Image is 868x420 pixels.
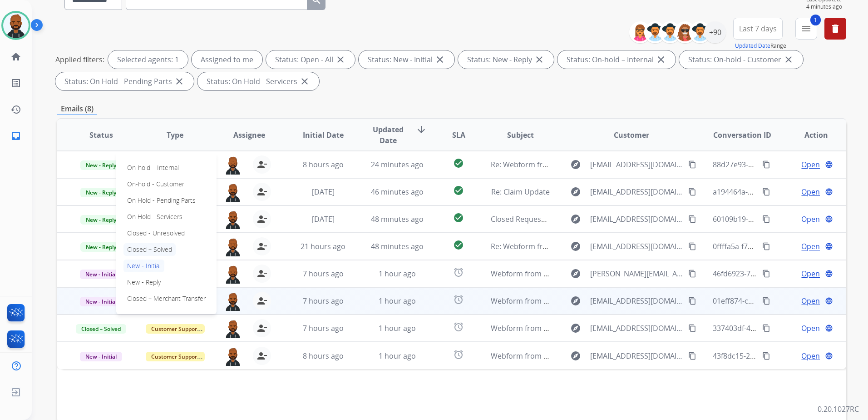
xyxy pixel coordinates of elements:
mat-icon: person_remove [256,323,267,334]
mat-icon: person_remove [256,241,267,252]
span: 1 [810,15,821,25]
span: New - Reply [80,242,122,252]
img: agent-avatar [224,183,242,202]
span: 48 minutes ago [371,214,424,224]
span: Open [801,268,820,279]
mat-icon: explore [570,268,581,279]
span: 1 hour ago [379,296,416,306]
img: agent-avatar [224,155,242,175]
mat-icon: history [10,104,21,115]
p: Closed - Unresolved [123,227,188,240]
img: agent-avatar [224,265,242,284]
span: 1 hour ago [379,269,416,279]
mat-icon: content_copy [688,297,696,305]
mat-icon: explore [570,241,581,252]
span: 7 hours ago [303,269,344,279]
mat-icon: delete [830,23,841,34]
mat-icon: language [825,215,833,223]
span: 48 minutes ago [371,241,424,251]
div: Status: On Hold - Servicers [197,72,319,90]
mat-icon: check_circle [453,185,464,196]
span: [DATE] [312,187,335,197]
span: [EMAIL_ADDRESS][DOMAIN_NAME] [590,295,683,306]
span: 1 hour ago [379,351,416,361]
button: Updated Date [735,42,770,50]
span: a194464a-5483-4bbd-8d2e-2518af1fa228 [713,187,851,197]
span: Open [801,214,820,225]
mat-icon: close [299,76,310,87]
div: Status: New - Initial [359,50,454,69]
mat-icon: list_alt [10,78,21,89]
span: SLA [452,130,465,140]
mat-icon: person_remove [256,295,267,306]
p: 0.20.1027RC [818,404,859,415]
div: Selected agents: 1 [108,50,188,69]
p: Applied filters: [55,54,104,65]
mat-icon: content_copy [688,352,696,360]
span: 8 hours ago [303,160,344,170]
p: Closed – Solved [123,243,176,256]
img: agent-avatar [224,237,242,256]
span: 0ffffa5a-f70a-4268-8f61-441a14d33b14 [713,241,843,251]
mat-icon: close [656,54,666,65]
mat-icon: alarm [453,294,464,305]
span: Re: Webform from [EMAIL_ADDRESS][DOMAIN_NAME] on [DATE] [491,160,709,170]
p: On-hold – Internal [123,161,182,174]
mat-icon: explore [570,295,581,306]
span: Webform from [PERSON_NAME][EMAIL_ADDRESS][DOMAIN_NAME] on [DATE] [491,269,753,279]
span: 4 minutes ago [806,3,846,10]
mat-icon: alarm [453,349,464,360]
mat-icon: explore [570,323,581,334]
button: 1 [795,18,817,40]
div: Status: On-hold - Customer [679,50,803,69]
mat-icon: language [825,297,833,305]
th: Action [772,119,846,151]
mat-icon: explore [570,214,581,225]
span: 01eff874-c58e-4203-824a-e88f7a5db357 [713,296,848,306]
div: Status: New - Reply [458,50,554,69]
span: 8 hours ago [303,351,344,361]
mat-icon: person_remove [256,350,267,361]
mat-icon: language [825,188,833,196]
span: [DATE] [312,214,335,224]
mat-icon: content_copy [762,215,770,223]
p: On-hold - Customer [123,178,188,190]
span: 43f8dc15-2448-43e0-adad-c09409c8366d [713,351,851,361]
mat-icon: check_circle [453,212,464,223]
span: Subject [507,130,534,140]
mat-icon: menu [801,23,812,34]
mat-icon: content_copy [762,160,770,169]
mat-icon: content_copy [762,242,770,250]
p: Closed – Merchant Transfer [123,292,209,305]
span: Updated Date [368,124,409,146]
span: Open [801,295,820,306]
span: New - Reply [80,188,122,197]
mat-icon: close [335,54,346,65]
mat-icon: person_remove [256,186,267,197]
mat-icon: person_remove [256,214,267,225]
span: Re: Webform from [EMAIL_ADDRESS][DOMAIN_NAME] on [DATE] [491,241,709,251]
mat-icon: language [825,242,833,250]
mat-icon: alarm [453,321,464,332]
span: Range [735,42,786,50]
span: Webform from [EMAIL_ADDRESS][DOMAIN_NAME] on [DATE] [491,296,696,306]
span: Last 7 days [739,27,777,30]
span: Customer Support [146,352,205,361]
mat-icon: home [10,51,21,62]
span: [EMAIL_ADDRESS][DOMAIN_NAME] [590,323,683,334]
mat-icon: content_copy [762,352,770,360]
p: New - Reply [123,276,164,289]
mat-icon: explore [570,350,581,361]
button: Last 7 days [733,18,783,40]
span: 60109b19-94e2-46ee-9913-f325a757b735 [713,214,852,224]
span: [EMAIL_ADDRESS][DOMAIN_NAME] [590,159,683,170]
img: agent-avatar [224,319,242,338]
span: New - Initial [80,297,122,306]
span: 24 minutes ago [371,160,424,170]
span: Customer [614,130,649,140]
mat-icon: person_remove [256,268,267,279]
span: 1 hour ago [379,323,416,333]
mat-icon: alarm [453,267,464,278]
span: Open [801,241,820,252]
mat-icon: close [534,54,545,65]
